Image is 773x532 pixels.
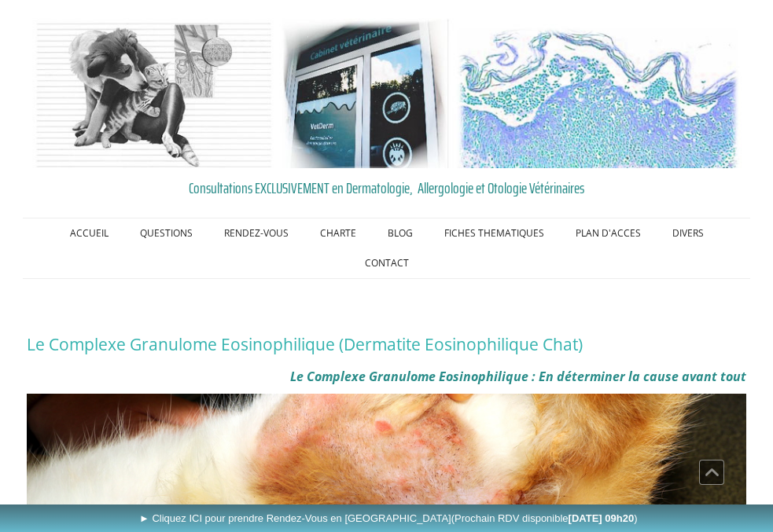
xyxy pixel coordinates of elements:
a: Défiler vers le haut [699,460,724,485]
h1: Le Complexe Granulome Eosinophilique (Dermatite Eosinophilique Chat) [27,334,747,354]
a: FICHES THEMATIQUES [429,218,560,248]
span: (Prochain RDV disponible ) [451,512,638,524]
b: [DATE] 09h20 [569,512,635,524]
a: DIVERS [657,218,720,248]
a: BLOG [372,218,429,248]
a: Consultations EXCLUSIVEMENT en Dermatologie, Allergologie et Otologie Vétérinaires [27,176,747,200]
a: RENDEZ-VOUS [208,218,304,248]
a: CONTACT [349,248,425,278]
a: CHARTE [304,218,372,248]
a: QUESTIONS [124,218,208,248]
a: ACCUEIL [54,218,124,248]
span: ► Cliquez ICI pour prendre Rendez-Vous en [GEOGRAPHIC_DATA] [139,512,638,524]
a: PLAN D'ACCES [560,218,657,248]
span: Défiler vers le haut [700,460,723,484]
b: Le Complexe Granulome Eosinophilique : En déterminer la cause avant tout [290,368,746,385]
